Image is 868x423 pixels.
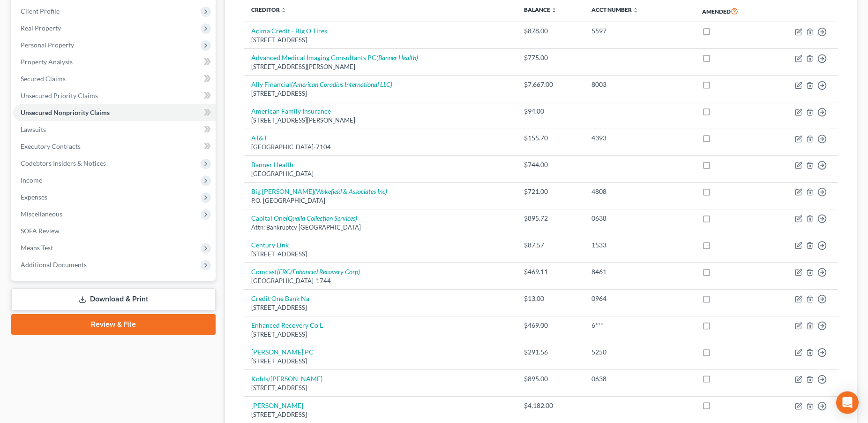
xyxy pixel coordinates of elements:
[524,160,576,169] div: $744.00
[251,277,509,285] div: [GEOGRAPHIC_DATA]-1744
[251,410,509,419] div: [STREET_ADDRESS]
[633,8,638,13] i: unfold_more
[251,62,509,71] div: [STREET_ADDRESS][PERSON_NAME]
[21,125,46,133] span: Lawsuits
[591,80,687,89] div: 8003
[251,6,286,13] a: Creditor unfold_more
[591,294,687,303] div: 0964
[524,107,576,116] div: $94.00
[286,214,357,222] i: (Qualia Collection Services)
[21,58,73,66] span: Property Analysis
[13,54,216,70] a: Property Analysis
[251,303,509,312] div: [STREET_ADDRESS]
[524,53,576,62] div: $775.00
[591,214,687,223] div: 0638
[13,104,216,121] a: Unsecured Nonpriority Claims
[591,347,687,357] div: 5250
[13,87,216,104] a: Unsecured Priority Claims
[21,75,66,83] span: Secured Claims
[277,268,360,276] i: (ERC/Enhanced Recovery Corp)
[836,391,859,414] div: Open Intercom Messenger
[695,0,767,22] th: Amended
[251,375,322,383] a: Kohls/[PERSON_NAME]
[251,107,331,115] a: American Family Insurance
[21,7,60,15] span: Client Profile
[251,89,509,98] div: [STREET_ADDRESS]
[524,347,576,357] div: $291.56
[314,187,387,195] i: (Wakefield & Associates Inc)
[251,401,303,409] a: [PERSON_NAME]
[251,80,392,88] a: Ally Financial(American Coradius International LLC)
[251,134,267,142] a: AT&T
[21,108,110,116] span: Unsecured Nonpriority Claims
[524,214,576,223] div: $895.72
[524,321,576,330] div: $469.00
[251,196,509,205] div: P.O. [GEOGRAPHIC_DATA]
[21,210,62,218] span: Miscellaneous
[591,133,687,143] div: 4393
[524,133,576,143] div: $155.70
[251,116,509,125] div: [STREET_ADDRESS][PERSON_NAME]
[524,240,576,250] div: $87.57
[251,384,509,392] div: [STREET_ADDRESS]
[251,268,360,276] a: Comcast(ERC/Enhanced Recovery Corp)
[524,267,576,277] div: $469.11
[251,321,323,329] a: Enhanced Recovery Co L
[591,374,687,384] div: 0638
[13,223,216,239] a: SOFA Review
[13,121,216,138] a: Lawsuits
[591,26,687,36] div: 5597
[551,8,557,13] i: unfold_more
[291,80,392,88] i: (American Coradius International LLC)
[251,143,509,152] div: [GEOGRAPHIC_DATA]-7104
[524,401,576,410] div: $4,182.00
[251,214,357,222] a: Capital One(Qualia Collection Services)
[281,8,286,13] i: unfold_more
[251,357,509,366] div: [STREET_ADDRESS]
[251,161,293,169] a: Banner Health
[21,244,53,252] span: Means Test
[251,27,327,35] a: Acima Credit - Big O Tires
[13,70,216,87] a: Secured Claims
[251,223,509,232] div: Attn: Bankruptcy [GEOGRAPHIC_DATA]
[524,374,576,384] div: $895.00
[21,176,42,184] span: Income
[376,54,418,62] i: (Banner Health)
[251,250,509,259] div: [STREET_ADDRESS]
[591,6,638,13] a: Acct Number unfold_more
[524,6,557,13] a: Balance unfold_more
[21,193,47,201] span: Expenses
[21,41,74,49] span: Personal Property
[251,54,418,62] a: Advanced Medical Imaging Consultants PC(Banner Health)
[251,241,289,249] a: Century Link
[11,288,216,310] a: Download & Print
[21,227,60,235] span: SOFA Review
[591,267,687,277] div: 8461
[11,314,216,335] a: Review & File
[21,142,81,150] span: Executory Contracts
[591,187,687,196] div: 4808
[591,240,687,250] div: 1533
[524,26,576,36] div: $878.00
[524,187,576,196] div: $721.00
[251,294,309,302] a: Credit One Bank Na
[21,92,98,100] span: Unsecured Priority Claims
[251,169,509,178] div: [GEOGRAPHIC_DATA]
[21,24,61,32] span: Real Property
[251,330,509,339] div: [STREET_ADDRESS]
[251,187,387,195] a: Big [PERSON_NAME](Wakefield & Associates Inc)
[251,348,314,356] a: [PERSON_NAME] PC
[13,138,216,155] a: Executory Contracts
[251,36,509,45] div: [STREET_ADDRESS]
[21,159,106,167] span: Codebtors Insiders & Notices
[21,261,87,269] span: Additional Documents
[524,294,576,303] div: $13.00
[524,80,576,89] div: $7,667.00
